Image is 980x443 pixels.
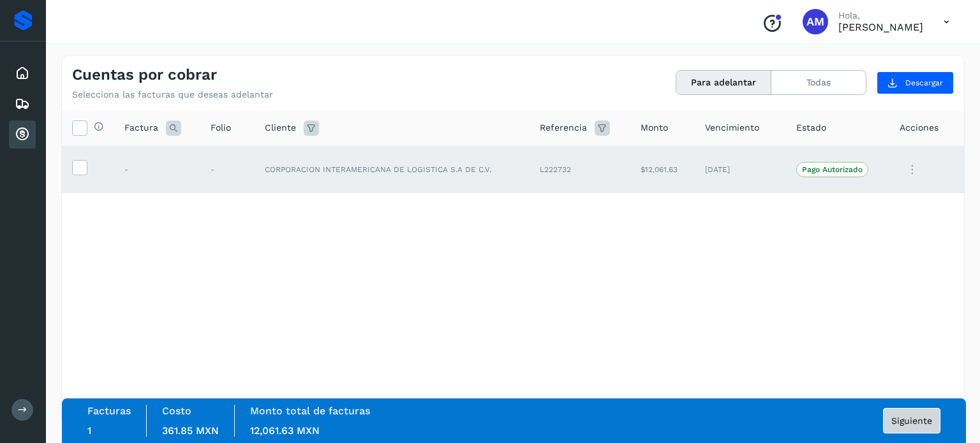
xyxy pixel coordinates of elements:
div: Embarques [9,90,36,118]
button: Descargar [877,71,954,94]
label: Monto total de facturas [250,405,370,417]
span: Folio [211,121,231,134]
td: - [200,146,255,193]
span: Estado [796,121,826,134]
button: Para adelantar [676,71,771,94]
span: Siguiente [891,416,932,425]
td: CORPORACION INTERAMERICANA DE LOGISTICA S.A DE C.V. [255,146,530,193]
label: Facturas [87,405,131,417]
span: Referencia [540,121,587,134]
div: Inicio [9,59,36,87]
label: Costo [162,405,191,417]
span: 12,061.63 MXN [250,425,320,437]
span: 361.85 MXN [162,425,219,437]
span: Acciones [900,121,939,134]
p: Hola, [838,10,923,21]
td: $12,061.63 [630,146,694,193]
h4: Cuentas por cobrar [72,66,217,84]
span: Descargar [905,77,943,89]
td: - [114,146,200,193]
span: Monto [641,121,668,134]
td: [DATE] [695,146,787,193]
button: Todas [771,71,866,94]
button: Siguiente [883,408,940,433]
span: Factura [124,121,158,134]
p: Pago Autorizado [802,165,863,174]
span: Vencimiento [705,121,759,134]
td: L222732 [530,146,630,193]
div: Cuentas por cobrar [9,120,36,149]
span: 1 [87,425,91,437]
p: Atziri Mireya Rodriguez Arreola [838,21,923,33]
p: Selecciona las facturas que deseas adelantar [72,89,273,100]
span: Cliente [265,121,296,134]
